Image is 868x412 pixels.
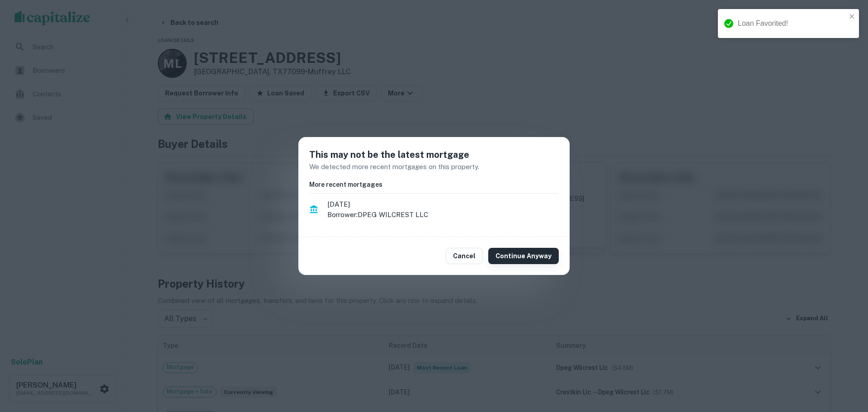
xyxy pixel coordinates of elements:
h6: More recent mortgages [309,180,559,189]
button: close [849,13,855,21]
div: Loan Favorited! [738,18,846,29]
h5: This may not be the latest mortgage [309,148,559,161]
iframe: Chat Widget [823,340,868,383]
button: Continue Anyway [488,248,559,264]
span: [DATE] [327,199,559,210]
p: Borrower: DPEG WILCREST LLC [327,209,559,220]
p: We detected more recent mortgages on this property. [309,161,559,172]
button: Cancel [446,248,483,264]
